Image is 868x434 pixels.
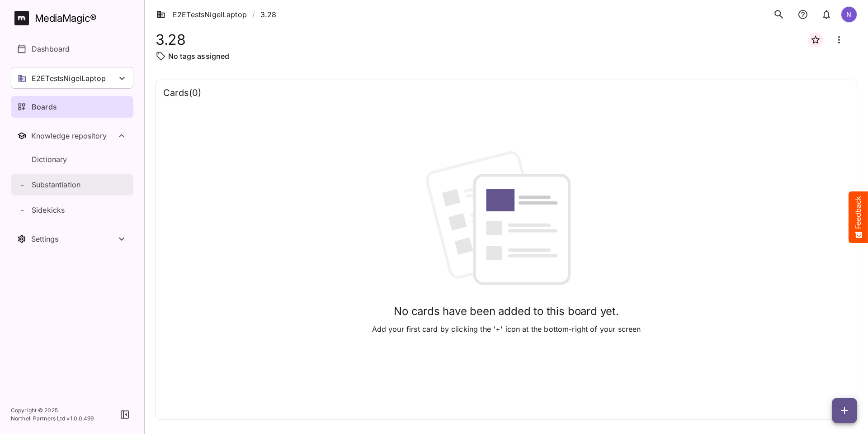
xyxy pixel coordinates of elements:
a: Boards [11,96,133,118]
p: Substantiation [32,179,80,190]
h4: Cards ( 0 ) [163,87,201,99]
div: N [841,6,857,23]
a: MediaMagic® [14,11,133,25]
h1: 3.28 [156,31,185,48]
a: Substantiation [11,174,133,196]
button: Board more options [828,29,850,51]
button: Toggle Settings [11,228,133,250]
p: Dashboard [32,43,70,54]
img: no_cards.svg [418,151,594,296]
nav: Knowledge repository [11,125,133,223]
button: Feedback [849,191,868,243]
p: Sidekicks [32,205,65,215]
div: Settings [31,234,116,243]
p: No tags assigned [168,51,229,62]
p: Add your first card by clicking the '+' icon at the bottom-right of your screen [372,324,641,334]
div: Knowledge repository [31,131,116,140]
p: Boards [32,101,57,112]
p: Northell Partners Ltd v 1.0.0.499 [11,415,94,423]
a: E2ETestsNigelLaptop [156,9,247,20]
button: notifications [794,5,812,24]
button: search [769,5,788,24]
p: E2ETestsNigelLaptop [32,73,106,84]
a: Dashboard [11,38,133,60]
a: Sidekicks [11,199,133,221]
h2: No cards have been added to this board yet. [394,305,618,318]
button: notifications [817,5,835,24]
nav: Settings [11,228,133,250]
button: Toggle Knowledge repository [11,125,133,147]
div: MediaMagic ® [35,11,97,26]
span: / [252,9,255,20]
a: Dictionary [11,148,133,170]
img: tag-outline.svg [156,51,166,62]
p: Copyright © 2025 [11,406,94,415]
p: Dictionary [32,154,67,165]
